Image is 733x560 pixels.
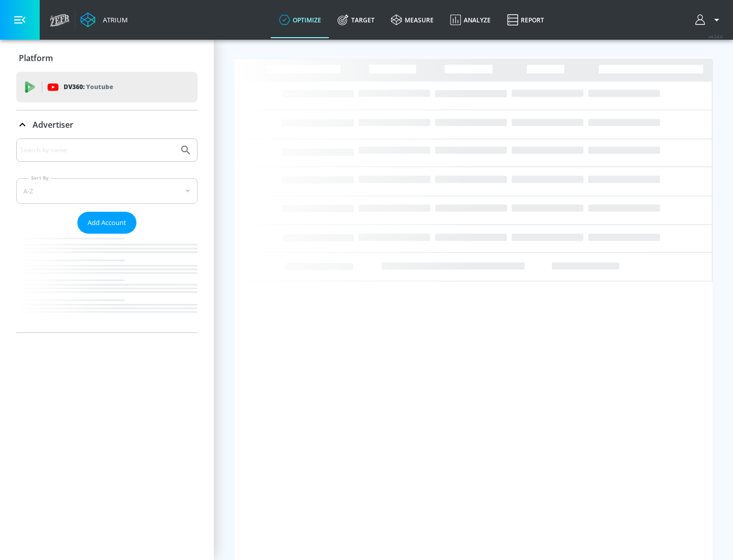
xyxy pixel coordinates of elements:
[86,81,113,92] p: Youtube
[383,2,442,38] a: measure
[16,44,198,72] div: Platform
[271,2,329,38] a: optimize
[99,15,128,24] div: Atrium
[442,2,499,38] a: Analyze
[16,110,198,139] div: Advertiser
[33,119,73,130] p: Advertiser
[709,34,723,39] span: v 4.24.0
[329,2,383,38] a: Target
[88,217,126,229] span: Add Account
[16,138,198,332] div: Advertiser
[29,175,51,181] label: Sort By
[16,178,198,204] div: A-Z
[16,234,198,332] nav: list of Advertiser
[20,144,175,157] input: Search by name
[499,2,552,38] a: Report
[80,12,128,27] a: Atrium
[64,81,113,93] p: DV360:
[19,52,53,64] p: Platform
[16,72,198,102] div: DV360: Youtube
[77,212,136,234] button: Add Account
